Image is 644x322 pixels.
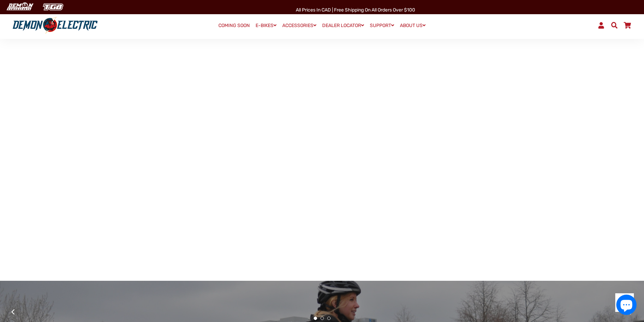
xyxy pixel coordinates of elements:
a: ACCESSORIES [280,21,319,30]
a: COMING SOON [216,21,252,30]
a: E-BIKES [253,21,279,30]
img: Demon Electric logo [10,17,100,34]
button: 1 of 3 [314,317,317,320]
span: All Prices in CAD | Free shipping on all orders over $100 [296,7,415,13]
inbox-online-store-chat: Shopify online store chat [614,295,639,317]
img: Demon Electric [3,1,36,13]
a: ABOUT US [398,21,428,30]
a: DEALER LOCATOR [320,21,366,30]
img: TGB Canada [39,1,67,13]
button: 3 of 3 [327,317,331,320]
button: 2 of 3 [320,317,324,320]
a: SUPPORT [367,21,397,30]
